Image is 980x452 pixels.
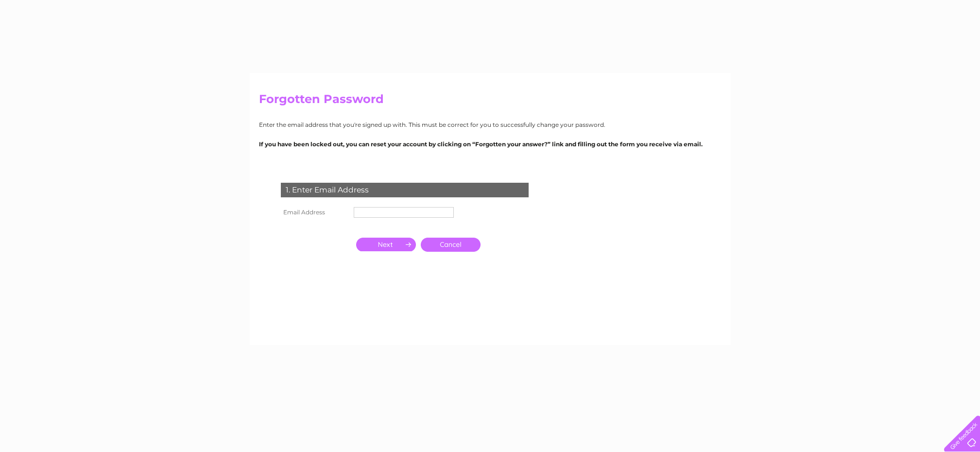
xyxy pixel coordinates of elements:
[281,183,529,197] div: 1. Enter Email Address
[259,92,722,111] h2: Forgotten Password
[421,238,481,252] a: Cancel
[278,205,351,220] th: Email Address
[259,139,722,149] p: If you have been locked out, you can reset your account by clicking on “Forgotten your answer?” l...
[259,120,722,129] p: Enter the email address that you're signed up with. This must be correct for you to successfully ...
